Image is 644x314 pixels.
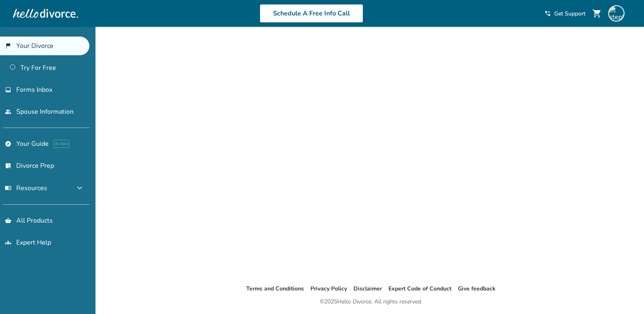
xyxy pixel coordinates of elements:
[458,284,496,294] li: Give feedback
[554,10,585,17] span: Get Support
[388,285,451,292] a: Expert Code of Conduct
[353,284,382,294] li: Disclaimer
[544,10,551,17] span: phone_in_talk
[544,10,585,17] a: phone_in_talkGet Support
[608,5,624,22] img: stephanielcamus@gmail.com
[5,185,11,191] span: menu_book
[5,184,47,193] span: Resources
[5,141,11,147] span: explore
[246,285,304,292] a: Terms and Conditions
[310,285,347,292] a: Privacy Policy
[320,297,422,307] div: © 2025 Hello Divorce. All rights reserved.
[260,4,363,23] a: Schedule A Free Info Call
[5,217,11,224] span: shopping_basket
[5,162,11,169] span: list_alt_check
[592,9,602,18] span: shopping_cart
[16,85,52,94] span: Forms Inbox
[5,87,11,93] span: inbox
[5,239,11,246] span: groups
[75,183,85,193] span: expand_more
[5,43,11,49] span: flag_2
[5,108,11,115] span: people
[54,140,69,148] span: AI beta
